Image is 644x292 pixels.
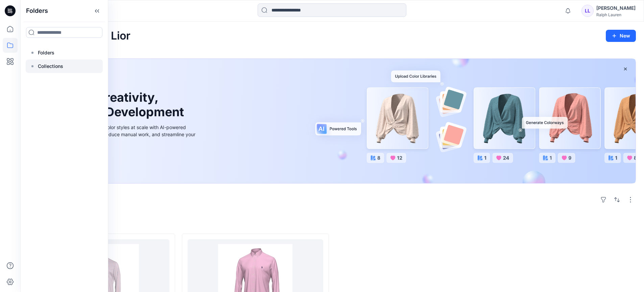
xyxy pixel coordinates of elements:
[606,30,636,42] button: New
[38,49,54,57] p: Folders
[596,4,636,12] div: [PERSON_NAME]
[581,5,594,17] div: LL
[596,12,636,17] div: Ralph Lauren
[28,219,636,227] h4: Styles
[45,153,197,167] a: Discover more
[38,62,63,70] p: Collections
[45,124,197,145] div: Explore ideas faster and recolor styles at scale with AI-powered tools that boost creativity, red...
[45,90,187,119] h1: Unleash Creativity, Speed Up Development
